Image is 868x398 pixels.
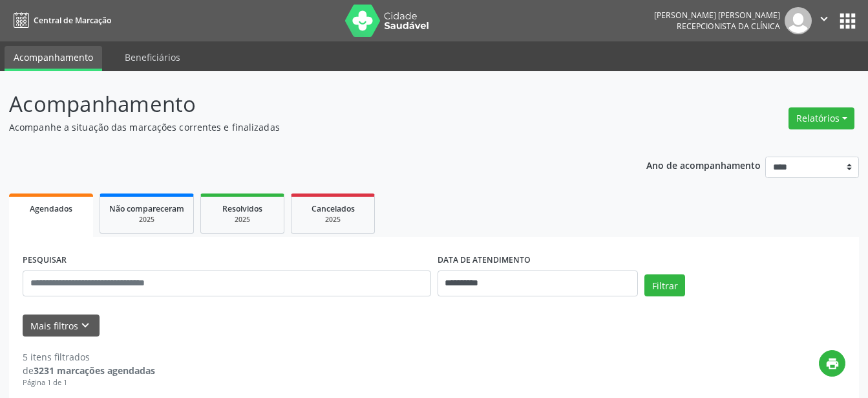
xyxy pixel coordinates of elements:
i: keyboard_arrow_down [78,318,92,333]
button: Filtrar [644,274,685,296]
div: 2025 [301,215,365,225]
div: de [23,364,155,377]
div: 2025 [109,215,184,225]
button: Relatórios [789,107,854,129]
a: Acompanhamento [5,46,102,71]
span: Não compareceram [109,203,184,214]
button:  [812,7,836,34]
span: Agendados [30,203,72,214]
i:  [817,12,831,26]
a: Central de Marcação [9,10,111,31]
p: Acompanhe a situação das marcações correntes e finalizadas [9,120,604,134]
span: Central de Marcação [34,15,111,26]
button: print [819,350,845,377]
strong: 3231 marcações agendadas [34,364,155,377]
p: Acompanhamento [9,88,604,120]
label: PESQUISAR [23,250,67,271]
div: Página 1 de 1 [23,377,155,388]
p: Ano de acompanhamento [646,157,761,173]
span: Cancelados [312,203,355,214]
button: Mais filtroskeyboard_arrow_down [23,315,100,337]
div: [PERSON_NAME] [PERSON_NAME] [654,10,780,21]
label: DATA DE ATENDIMENTO [438,250,531,271]
span: Recepcionista da clínica [677,21,780,32]
div: 2025 [210,215,275,225]
a: Beneficiários [116,46,189,69]
div: 5 itens filtrados [23,350,155,364]
button: apps [836,10,859,32]
i: print [825,357,840,371]
img: img [785,7,812,34]
span: Resolvidos [222,203,262,214]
